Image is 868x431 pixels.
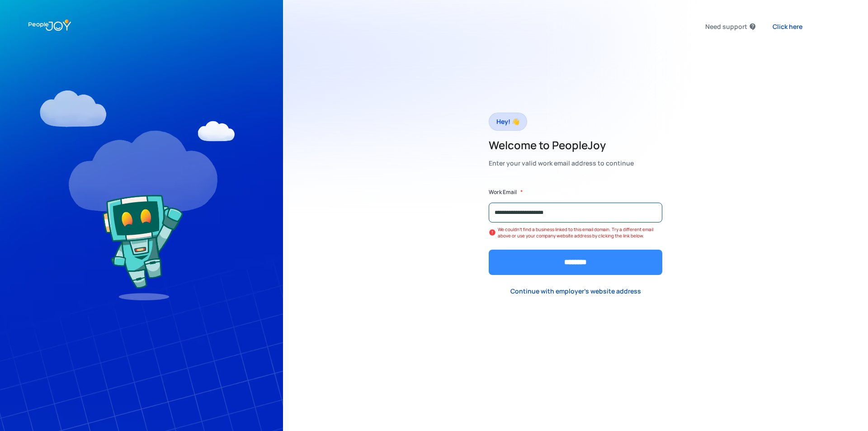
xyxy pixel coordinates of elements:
[496,115,519,128] div: Hey! 👋
[489,188,517,197] label: Work Email
[510,287,641,296] div: Continue with employer's website address
[773,22,802,31] div: Click here
[489,157,634,170] div: Enter your valid work email address to continue
[705,20,747,33] div: Need support
[498,226,662,239] div: We couldn't find a business linked to this email domain. Try a different email above or use your ...
[503,282,648,300] a: Continue with employer's website address
[489,188,662,275] form: Form
[489,138,634,152] h2: Welcome to PeopleJoy
[765,17,810,36] a: Click here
